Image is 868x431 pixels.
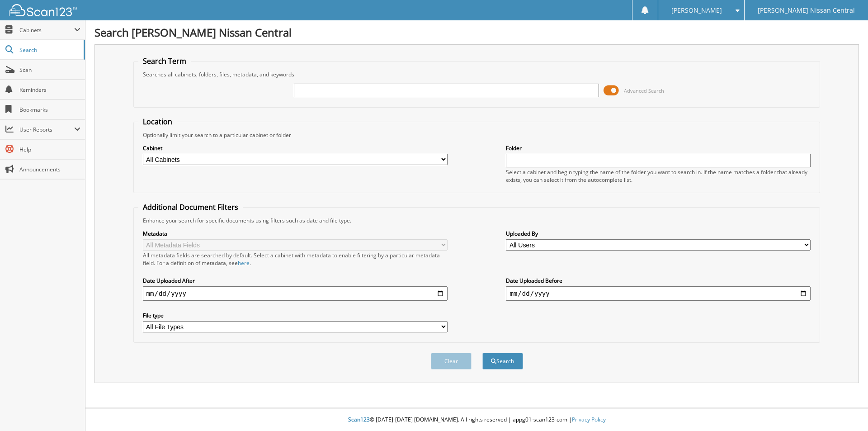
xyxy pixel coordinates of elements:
[19,166,80,173] span: Announcements
[138,117,177,127] legend: Location
[506,168,811,184] div: Select a cabinet and begin typing the name of the folder you want to search in. If the name match...
[143,230,448,237] label: Metadata
[143,312,448,319] label: File type
[19,146,80,153] span: Help
[238,259,250,267] a: here
[138,217,816,224] div: Enhance your search for specific documents using filters such as date and file type.
[143,277,448,284] label: Date Uploaded After
[85,409,868,431] div: © [DATE]-[DATE] [DOMAIN_NAME]. All rights reserved | appg01-scan123-com |
[348,416,370,423] span: Scan123
[138,131,816,139] div: Optionally limit your search to a particular cabinet or folder
[19,46,79,54] span: Search
[482,353,523,369] button: Search
[143,251,448,267] div: All metadata fields are searched by default. Select a cabinet with metadata to enable filtering b...
[19,26,74,34] span: Cabinets
[138,56,191,66] legend: Search Term
[506,286,811,301] input: end
[94,25,859,40] h1: Search [PERSON_NAME] Nissan Central
[143,144,448,152] label: Cabinet
[506,144,811,152] label: Folder
[143,286,448,301] input: start
[19,126,74,133] span: User Reports
[572,416,606,423] a: Privacy Policy
[19,66,80,74] span: Scan
[19,106,80,114] span: Bookmarks
[138,202,243,212] legend: Additional Document Filters
[506,230,811,237] label: Uploaded By
[19,86,80,94] span: Reminders
[671,8,722,13] span: [PERSON_NAME]
[624,87,664,94] span: Advanced Search
[9,4,77,16] img: scan123-logo-white.svg
[506,277,811,284] label: Date Uploaded Before
[431,353,472,369] button: Clear
[138,71,816,78] div: Searches all cabinets, folders, files, metadata, and keywords
[758,8,855,13] span: [PERSON_NAME] Nissan Central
